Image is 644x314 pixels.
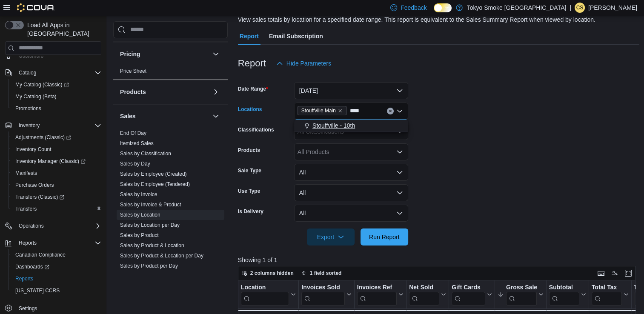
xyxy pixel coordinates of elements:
span: 1 field sorted [310,270,342,277]
button: Settings [2,302,105,314]
span: Inventory [19,122,40,129]
span: My Catalog (Classic) [12,80,101,90]
a: Sales by Employee (Created) [120,171,187,177]
a: Sales by Product & Location per Day [120,253,203,259]
a: Promotions [12,103,45,114]
button: Enter fullscreen [623,268,633,278]
span: Feedback [401,3,426,12]
button: My Catalog (Beta) [9,91,105,103]
label: Use Type [238,188,260,194]
span: Reports [15,238,101,248]
span: Stouffville Main [301,106,336,115]
button: Inventory [15,120,43,131]
div: Total Tax [592,283,622,291]
span: Transfers (Classic) [12,192,101,202]
div: Invoices Sold [301,283,344,305]
span: Reports [12,274,101,284]
button: Catalog [2,67,105,79]
span: Purchase Orders [15,182,54,188]
button: Display options [610,268,620,278]
a: Sales by Invoice & Product [120,202,181,208]
span: Reports [15,275,33,282]
button: Export [307,228,355,245]
span: My Catalog (Beta) [12,91,101,102]
h3: Products [120,88,146,96]
span: Catalog [19,69,36,76]
span: Sales by Invoice & Product [120,201,181,208]
span: Transfers [15,206,37,212]
a: Adjustments (Classic) [12,132,74,143]
span: Adjustments (Classic) [12,132,101,143]
a: Sales by Product [120,232,159,238]
span: Sales by Product & Location [120,242,184,249]
span: Settings [15,303,101,313]
button: Purchase Orders [9,179,105,191]
span: Manifests [12,168,101,178]
span: Sales by Classification [120,150,171,157]
span: Stouffville Main [298,106,346,115]
span: Inventory Manager (Classic) [12,156,101,166]
button: Keyboard shortcuts [596,268,606,278]
div: Invoices Ref [357,283,396,291]
a: Reports [12,274,37,284]
span: Transfers [12,204,101,214]
a: Inventory Manager (Classic) [9,155,105,167]
p: Tokyo Smoke [GEOGRAPHIC_DATA] [467,3,567,13]
a: Adjustments (Classic) [9,131,105,143]
div: View sales totals by location for a specified date range. This report is equivalent to the Sales ... [238,15,595,24]
a: Sales by Classification [120,151,171,157]
a: Manifests [12,168,40,178]
button: All [294,164,408,181]
span: Reports [19,240,37,246]
span: 2 columns hidden [250,270,294,277]
a: My Catalog (Beta) [12,91,60,102]
button: Net Sold [409,283,446,305]
a: Inventory Manager (Classic) [12,156,89,166]
p: | [570,3,571,13]
span: Report [240,28,259,45]
a: Sales by Location [120,212,160,218]
div: Choose from the following options [294,120,408,132]
div: Invoices Ref [357,283,396,305]
h3: Report [238,58,266,69]
a: Transfers (Classic) [9,191,105,203]
span: Sales by Invoice [120,191,157,198]
a: Price Sheet [120,68,146,74]
a: My Catalog (Classic) [9,79,105,91]
button: Gift Cards [452,283,492,305]
a: End Of Day [120,130,146,136]
span: Purchase Orders [12,180,101,190]
button: Close list of options [396,108,403,114]
button: Inventory Count [9,143,105,155]
button: Subtotal [549,283,586,305]
div: Invoices Sold [301,283,344,291]
span: [US_STATE] CCRS [15,287,60,294]
span: End Of Day [120,130,146,137]
label: Classifications [238,126,274,133]
h3: Sales [120,112,136,120]
button: Products [120,88,209,96]
p: Showing 1 of 1 [238,256,640,264]
button: Inventory [2,120,105,131]
span: Inventory Manager (Classic) [15,158,86,165]
button: Pricing [120,50,209,58]
button: All [294,205,408,222]
a: Transfers (Classic) [12,192,68,202]
span: Sales by Product [120,232,159,239]
button: Total Tax [592,283,629,305]
div: Net Sold [409,283,439,305]
label: Products [238,147,260,154]
span: Itemized Sales [120,140,154,147]
span: Sales by Location [120,211,160,218]
span: Sales by Employee (Tendered) [120,181,190,188]
div: Subtotal [549,283,579,291]
a: My Catalog (Classic) [12,80,72,90]
input: Dark Mode [434,3,452,12]
button: Products [211,87,221,97]
button: Reports [2,237,105,249]
div: Pricing [113,66,228,80]
span: Price Sheet [120,68,146,74]
span: Sales by Employee (Created) [120,171,187,177]
label: Sale Type [238,167,261,174]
